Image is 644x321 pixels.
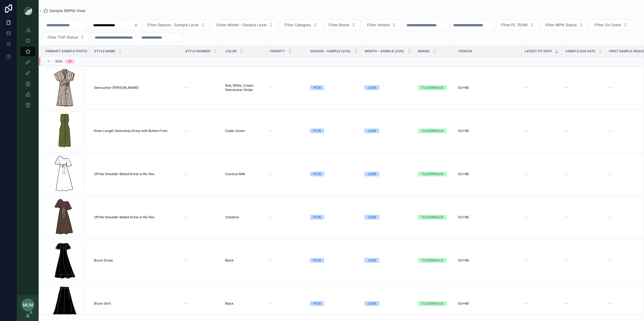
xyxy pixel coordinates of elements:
div: JUNE [368,258,376,263]
span: Cedar Green [225,129,245,133]
button: Select Button [280,20,322,30]
span: PRIMARY SAMPLE PHOTO [46,49,87,53]
span: -- [270,86,273,90]
span: DO+BE [458,172,469,176]
span: Color [225,49,237,53]
a: TUCKERNUCK [418,128,452,133]
span: PRIORITY [270,49,285,53]
span: DO+BE [458,258,469,263]
a: DO+BE [458,301,518,306]
span: MLM [23,302,33,308]
span: -- [609,129,612,133]
span: DO+BE [458,301,469,306]
a: -- [185,86,219,90]
span: -- [185,215,188,219]
a: DO+BE [458,172,518,176]
span: Filter PL TEAM [501,22,528,28]
span: -- [524,172,528,176]
a: -- [270,172,303,176]
span: -- [270,301,273,306]
div: TUCKERNUCK [421,172,444,176]
div: JUNE [368,85,376,90]
button: Select Button [212,20,278,30]
div: PF26 [313,258,321,263]
a: PF26 [310,128,358,133]
span: -- [524,215,528,219]
a: Brynn Skirt [94,301,178,306]
a: -- [270,301,303,306]
span: -- [185,301,188,306]
a: -- [524,172,559,176]
span: -- [565,301,568,306]
span: Coconut Milk [225,172,245,176]
span: Brand [418,49,430,53]
span: Filter On Order [595,22,621,28]
a: Off the Shoulder Belted Dress w Ric Rac [94,215,178,219]
a: Seersucker [PERSON_NAME] [94,86,178,90]
span: Style Number [185,49,210,53]
a: -- [565,215,602,219]
a: DO+BE [458,215,518,219]
span: Black [225,258,234,263]
div: PF26 [313,172,321,176]
a: JUNE [364,172,411,176]
span: -- [524,86,528,90]
a: -- [524,301,559,306]
button: Select Button [590,20,632,30]
span: Season - Sample Level [310,49,351,53]
span: -- [524,129,528,133]
a: PF26 [310,85,358,90]
div: TUCKERNUCK [421,215,444,220]
a: -- [565,86,602,90]
a: TUCKERNUCK [418,258,452,263]
span: Brynn Skirt [94,301,111,306]
div: TUCKERNUCK [421,128,444,133]
a: PF26 [310,215,358,220]
span: -- [565,86,568,90]
span: DO+BE [458,86,469,90]
div: 21 [68,59,71,64]
span: -- [609,258,612,263]
span: -- [185,129,188,133]
a: JUNE [364,258,411,263]
span: Seersucker [PERSON_NAME] [94,86,138,90]
span: Chestnut [225,215,239,219]
span: -- [270,215,273,219]
a: PF26 [310,301,358,306]
div: JUNE [368,301,376,306]
span: -- [270,172,273,176]
span: Latest Fit Date [525,49,552,53]
a: -- [185,129,219,133]
div: PF26 [313,85,321,90]
span: -- [565,129,568,133]
span: Sample Due Date [565,49,595,53]
a: -- [185,215,219,219]
img: App logo [24,6,32,15]
button: Select Button [496,20,539,30]
a: Red, White, Cream Seersucker Stripe [225,83,263,92]
a: JUNE [364,215,411,220]
span: -- [609,86,612,90]
span: Knee-Length Sleeveless Dress with Button Front [94,129,167,133]
a: Black [225,258,263,263]
a: -- [270,86,303,90]
div: JUNE [368,128,376,133]
a: -- [270,129,303,133]
div: JUNE [368,172,376,176]
button: Select Button [43,32,89,42]
a: -- [524,215,559,219]
span: Vendor [458,49,472,53]
a: Off the Shoulder Belted Dress w Ric Rac [94,172,178,176]
span: Filter Season - Sample Level [147,22,199,28]
span: Brynn Dress [94,258,113,263]
button: Select Button [541,20,588,30]
span: Filter Category [284,22,311,28]
a: TUCKERNUCK [418,301,452,306]
a: TUCKERNUCK [418,172,452,176]
span: Off the Shoulder Belted Dress w Ric Rac [94,215,155,219]
span: -- [185,86,188,90]
span: DO+BE [458,215,469,219]
span: Order Month - Sample Level [216,22,267,28]
a: DO+BE [458,258,518,263]
div: JUNE [368,215,376,220]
